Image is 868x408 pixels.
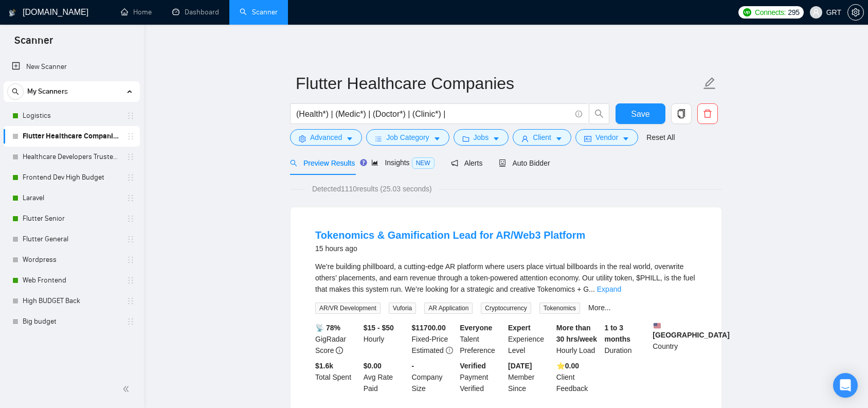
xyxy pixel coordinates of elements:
button: barsJob Categorycaret-down [366,129,449,146]
div: Client Feedback [554,360,603,394]
a: Frontend Dev High Budget [23,167,120,188]
span: Connects: [755,7,786,18]
span: Advanced [310,132,342,143]
b: $ 11700.00 [412,324,446,332]
a: Logistics [23,105,120,126]
span: holder [126,153,135,161]
span: exclamation-circle [446,347,453,354]
div: Fixed-Price [410,322,458,356]
div: Payment Verified [458,360,506,394]
span: holder [126,132,135,140]
a: Big budget [23,311,120,332]
b: 📡 78% [315,324,340,332]
span: caret-down [555,135,563,143]
span: holder [126,112,135,120]
li: My Scanners [4,81,140,332]
span: Insights [371,158,434,167]
a: Laravel [23,188,120,208]
div: Experience Level [506,322,554,356]
span: holder [126,317,135,326]
a: setting [847,8,864,16]
input: Scanner name... [296,70,701,96]
span: user [521,135,529,143]
a: Flutter Senior [23,208,120,229]
span: ... [589,285,595,293]
b: - [412,362,414,370]
span: AR/VR Development [315,303,381,314]
a: Flutter General [23,229,120,250]
span: bars [375,135,382,143]
a: Wordpress [23,250,120,270]
span: Preview Results [290,159,355,167]
button: delete [697,103,718,124]
span: area-chart [371,159,378,166]
span: holder [126,173,135,182]
a: Tokenomics & Gamification Lead for AR/Web3 Platform [315,229,585,241]
a: Expand [597,285,621,293]
div: 15 hours ago [315,242,585,255]
b: Everyone [460,324,492,332]
div: Open Intercom Messenger [833,373,858,398]
span: Vuforia [389,303,417,314]
button: setting [847,4,864,21]
a: homeHome [121,8,152,16]
span: My Scanners [27,81,68,102]
button: settingAdvancedcaret-down [290,129,362,146]
span: info-circle [575,111,582,117]
b: [GEOGRAPHIC_DATA] [653,322,730,339]
li: New Scanner [4,57,140,77]
b: Expert [508,324,531,332]
button: folderJobscaret-down [454,129,509,146]
a: Reset All [646,132,675,143]
span: Cryptocurrency [481,303,531,314]
span: Scanner [6,33,61,55]
div: Tooltip anchor [359,158,368,167]
span: NEW [412,157,435,169]
span: AR Application [424,303,473,314]
b: $0.00 [364,362,382,370]
a: Web Frontend [23,270,120,291]
button: search [589,103,609,124]
span: info-circle [336,347,343,354]
a: searchScanner [240,8,278,16]
b: Verified [460,362,486,370]
span: Tokenomics [539,303,580,314]
a: dashboardDashboard [172,8,219,16]
div: Hourly Load [554,322,603,356]
img: 🇺🇸 [654,322,661,329]
button: idcardVendorcaret-down [575,129,638,146]
div: GigRadar Score [313,322,361,356]
div: Talent Preference [458,322,506,356]
span: Vendor [595,132,618,143]
span: holder [126,215,135,223]
b: [DATE] [508,362,532,370]
span: Estimated [412,346,444,354]
input: Search Freelance Jobs... [296,108,571,120]
span: copy [672,109,691,118]
div: Member Since [506,360,554,394]
div: Duration [603,322,651,356]
button: search [7,83,24,100]
span: notification [451,159,458,167]
a: Healthcare Developers Trusted Clients [23,147,120,167]
a: High BUDGET Back [23,291,120,311]
span: caret-down [622,135,629,143]
span: caret-down [346,135,353,143]
span: Detected 1110 results (25.03 seconds) [305,183,439,194]
a: More... [588,304,611,312]
span: caret-down [433,135,441,143]
span: setting [299,135,306,143]
span: Job Category [386,132,429,143]
div: Avg Rate Paid [361,360,410,394]
div: Company Size [410,360,458,394]
span: idcard [584,135,591,143]
b: ⭐️ 0.00 [556,362,579,370]
a: New Scanner [12,57,132,77]
span: holder [126,256,135,264]
span: search [8,88,23,95]
button: copy [671,103,692,124]
span: delete [698,109,717,118]
b: $15 - $50 [364,324,394,332]
span: holder [126,297,135,305]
